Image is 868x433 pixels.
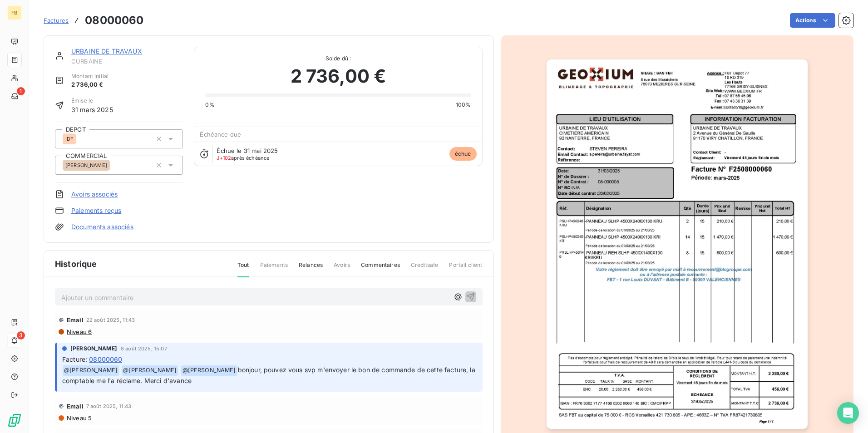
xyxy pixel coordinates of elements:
span: échue [449,147,477,161]
span: Échéance due [200,131,241,138]
span: 08000060 [89,354,122,364]
a: URBAINE DE TRAVAUX [71,47,142,55]
span: 2 736,00 € [71,80,108,89]
span: Émise le [71,97,113,105]
span: 2 736,00 € [291,63,386,90]
span: Facture : [62,354,87,364]
span: Factures [44,17,69,24]
span: Niveau 5 [66,414,92,422]
a: Avoirs associés [71,190,118,199]
span: Montant initial [71,72,108,80]
span: @ [PERSON_NAME] [122,365,178,376]
span: Avoirs [334,261,350,276]
span: IDF [65,136,74,142]
span: @ [PERSON_NAME] [181,365,237,376]
div: Open Intercom Messenger [837,402,859,424]
span: 100% [456,101,471,109]
span: Email [67,316,84,324]
span: bonjour, pouvez vous svp m'envoyer le bon de commande de cette facture, la comptable me l'a récla... [62,366,477,384]
span: J+102 [217,155,231,161]
span: Portail client [449,261,482,276]
span: Relances [299,261,323,276]
h3: 08000060 [85,12,143,29]
div: FB [7,5,22,20]
span: 8 août 2025, 15:07 [121,346,167,351]
span: @ [PERSON_NAME] [63,365,119,376]
img: invoice_thumbnail [547,59,808,429]
span: Niveau 6 [66,328,92,335]
span: 22 août 2025, 11:43 [86,317,135,323]
span: 7 août 2025, 11:43 [86,403,132,409]
span: Creditsafe [411,261,439,276]
a: Factures [44,16,69,25]
span: CURBAINE [71,58,183,65]
span: Email [67,403,84,410]
a: Documents associés [71,222,133,231]
span: 31 mars 2025 [71,105,113,114]
img: Logo LeanPay [7,413,22,428]
span: [PERSON_NAME] [70,344,117,353]
span: 1 [17,87,25,95]
span: Paiements [260,261,288,276]
span: [PERSON_NAME] [65,162,107,168]
span: après échéance [217,155,269,161]
a: Paiements reçus [71,206,121,215]
span: Tout [237,261,249,277]
span: Commentaires [361,261,400,276]
span: Historique [55,258,97,270]
button: Actions [790,13,835,28]
span: 3 [17,331,25,340]
span: 0% [205,101,214,109]
span: Solde dû : [205,54,471,63]
span: Échue le 31 mai 2025 [217,147,278,154]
